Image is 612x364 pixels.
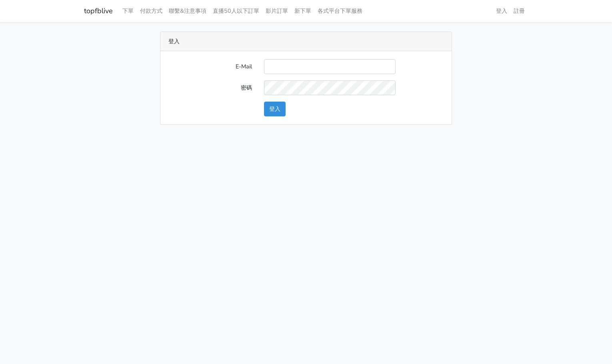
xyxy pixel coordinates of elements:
a: 直播50人以下訂單 [210,3,262,19]
a: 新下單 [291,3,314,19]
div: 登入 [160,32,452,51]
a: 註冊 [510,3,528,19]
button: 登入 [264,102,286,116]
a: 各式平台下單服務 [314,3,366,19]
a: 聯繫&注意事項 [166,3,210,19]
label: 密碼 [162,80,258,95]
a: topfblive [84,3,113,19]
a: 下單 [119,3,137,19]
label: E-Mail [162,59,258,74]
a: 付款方式 [137,3,166,19]
a: 登入 [493,3,510,19]
a: 影片訂單 [262,3,291,19]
